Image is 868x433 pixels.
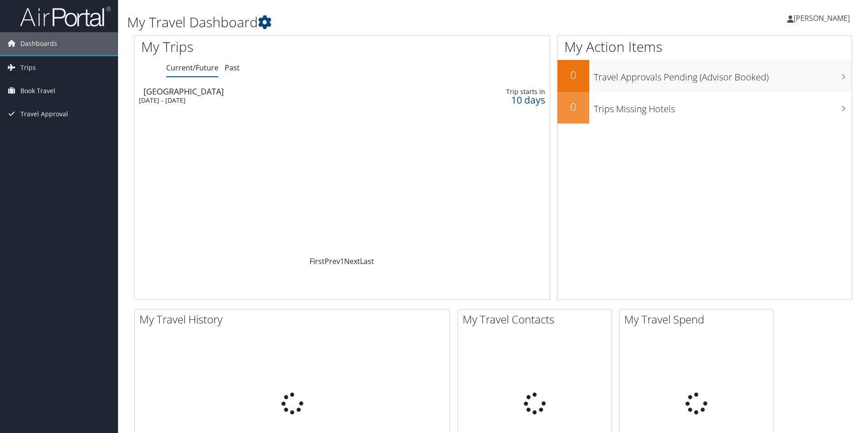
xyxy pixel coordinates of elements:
[787,5,859,32] a: [PERSON_NAME]
[139,96,396,105] div: [DATE] - [DATE]
[594,66,852,84] h3: Travel Approvals Pending (Advisor Booked)
[141,37,370,56] h1: My Trips
[344,256,360,266] a: Next
[20,6,111,27] img: airportal-logo.png
[310,256,325,266] a: First
[127,13,615,32] h1: My Travel Dashboard
[139,312,449,327] h2: My Travel History
[794,13,850,23] span: [PERSON_NAME]
[557,92,852,124] a: 0Trips Missing Hotels
[360,256,374,266] a: Last
[325,256,340,266] a: Prev
[453,96,545,104] div: 10 days
[20,32,57,55] span: Dashboards
[166,63,218,73] a: Current/Future
[557,99,589,114] h2: 0
[20,80,55,102] span: Book Travel
[20,103,68,125] span: Travel Approval
[624,312,773,327] h2: My Travel Spend
[557,60,852,92] a: 0Travel Approvals Pending (Advisor Booked)
[20,56,36,79] span: Trips
[225,63,240,73] a: Past
[463,312,612,327] h2: My Travel Contacts
[557,67,589,83] h2: 0
[340,256,344,266] a: 1
[557,37,852,56] h1: My Action Items
[143,87,401,95] div: [GEOGRAPHIC_DATA]
[453,88,545,96] div: Trip starts in
[594,98,852,115] h3: Trips Missing Hotels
